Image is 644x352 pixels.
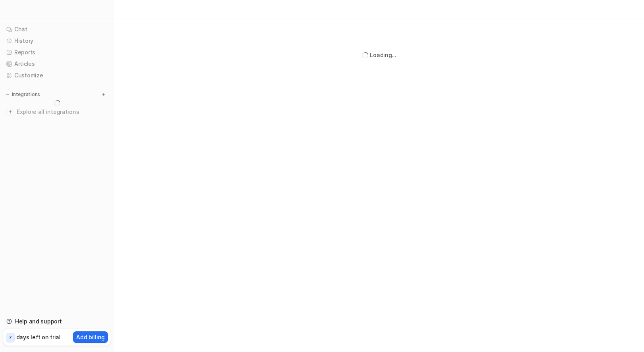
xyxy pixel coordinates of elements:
span: Explore all integrations [17,106,108,118]
a: History [3,35,111,46]
a: Reports [3,47,111,58]
img: expand menu [5,92,10,97]
a: Help and support [3,316,111,327]
a: Articles [3,58,111,69]
a: Chat [3,24,111,35]
a: Explore all integrations [3,106,111,117]
p: days left on trial [16,333,61,341]
button: Add billing [73,331,108,343]
p: Add billing [76,333,105,341]
img: explore all integrations [6,108,14,116]
img: menu_add.svg [101,92,106,97]
div: Loading... [370,51,396,59]
button: Integrations [3,90,42,98]
p: Integrations [12,91,40,98]
p: 7 [9,334,12,341]
a: Customize [3,70,111,81]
